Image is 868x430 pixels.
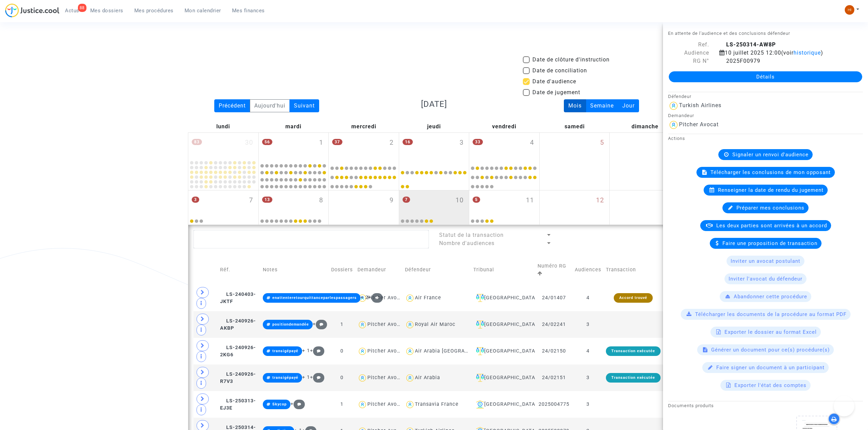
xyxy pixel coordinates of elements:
div: samedi juillet 12 [540,190,610,225]
span: Date de conciliation [532,67,587,75]
div: lundi juin 30, 83 events, click to expand [188,133,258,159]
div: Pitcher Avocat [367,321,405,327]
div: Royal Air Maroc [415,321,456,327]
span: 7 [249,196,253,205]
span: Préparer mes conclusions [736,205,804,211]
span: 3 [192,197,199,203]
img: icon-faciliter-sm.svg [476,294,484,302]
div: mardi juillet 1, 56 events, click to expand [259,133,329,160]
div: 88 [78,4,86,12]
div: samedi [540,121,610,132]
span: positiondemandée [272,322,309,327]
div: jeudi juillet 3, 16 events, click to expand [399,133,469,160]
a: Mes dossiers [85,5,129,16]
span: 7 [403,197,410,203]
span: 8 [319,196,323,205]
span: LS-250313-EJ3E [220,398,256,411]
img: icon-faciliter-sm.svg [476,347,484,355]
span: Exporter l'état des comptes [734,382,806,388]
div: Ref. [663,41,714,49]
td: 4 [572,338,603,364]
span: Inviter l'avocat du défendeur [729,276,802,282]
span: Exporter le dossier au format Excel [724,329,817,335]
div: lundi juillet 7, 3 events, click to expand [188,190,258,217]
div: Air Arabia [GEOGRAPHIC_DATA] [415,348,494,354]
span: Nombre d'audiences [439,240,494,246]
div: samedi juillet 5 [540,133,610,190]
img: fc99b196863ffcca57bb8fe2645aafd9 [845,5,854,15]
div: mardi [258,121,329,132]
div: Transavia France [415,401,459,407]
img: icon-faciliter-sm.svg [476,320,484,329]
a: 88Actus [59,5,85,16]
img: icon-user.svg [357,320,367,330]
div: Pitcher Avocat [367,348,405,354]
span: Mon calendrier [185,8,221,14]
div: Pitcher Avocat [367,401,405,407]
div: mercredi juillet 2, 37 events, click to expand [329,133,399,160]
td: Notes [260,255,329,285]
td: Réf. [218,255,261,285]
span: + [310,348,325,354]
span: + 1 [302,348,310,354]
span: Actus [65,8,79,14]
div: jeudi [399,121,469,132]
div: jeudi juillet 10, 7 events, click to expand [399,190,469,217]
span: 2 [390,138,394,148]
div: dimanche juillet 6 [610,133,680,190]
span: Inviter un avocat postulant [731,258,800,264]
span: Télécharger les documents de la procédure au format PDF [695,311,846,317]
small: Documents produits [668,403,714,408]
div: dimanche [610,121,680,132]
td: Transaction [603,255,663,285]
span: 56 [262,139,272,145]
a: Mon calendrier [179,5,227,16]
span: Télécharger les conclusions de mon opposant [710,169,831,175]
td: 1 [329,391,355,418]
span: Générer un document pour ce(s) procédure(s) [711,347,830,353]
td: Audiences [572,255,603,285]
div: [GEOGRAPHIC_DATA] [473,320,533,329]
div: 10 juillet 2025 12:00 [714,49,851,57]
span: Date de clôture d'instruction [532,56,610,64]
span: 2025F00979 [719,58,760,64]
span: Statut de la transaction [439,232,504,238]
td: 0 [329,338,355,364]
iframe: Help Scout Beacon - Open [834,396,854,416]
div: Accord trouvé [614,293,653,303]
div: RG N° [663,57,714,65]
img: icon-banque.svg [476,400,484,408]
img: icon-user.svg [405,293,415,303]
span: Mes dossiers [90,8,123,14]
span: Date d'audience [532,77,576,86]
span: 9 [390,196,394,205]
a: Mes finances [227,5,270,16]
div: lundi [188,121,258,132]
span: Skycop [272,402,287,406]
td: 3 [572,364,603,391]
td: 2025004775 [535,391,572,418]
span: + [290,401,305,407]
span: 11 [526,196,534,205]
div: Aujourd'hui [250,99,290,112]
img: icon-user.svg [668,100,679,111]
span: 33 [473,139,483,145]
div: Air France [415,295,441,301]
img: icon-user.svg [357,293,367,303]
span: 12 [596,196,604,205]
span: Signaler un renvoi d'audience [732,152,809,158]
span: transigépayé [272,375,298,380]
div: Pitcher Avocat [367,375,405,381]
img: jc-logo.svg [5,3,59,17]
div: mercredi [328,121,399,132]
img: icon-user.svg [405,373,415,383]
span: 4 [530,138,534,148]
span: 16 [403,139,413,145]
td: 3 [572,311,603,338]
span: 13 [262,197,272,203]
span: + 1 [302,374,310,380]
span: Faire signer un document à un participant [716,364,825,371]
h3: [DATE] [355,99,513,109]
small: En attente de l'audience et des conclusions défendeur [668,31,790,36]
img: icon-user.svg [405,400,415,410]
